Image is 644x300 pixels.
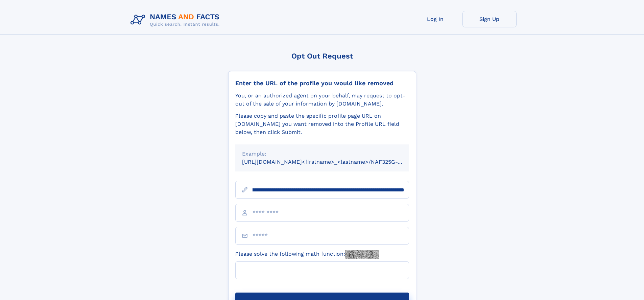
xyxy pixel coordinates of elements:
[235,79,409,87] div: Enter the URL of the profile you would like removed
[242,150,402,158] div: Example:
[462,11,517,27] a: Sign Up
[242,159,422,165] small: [URL][DOMAIN_NAME]<firstname>_<lastname>/NAF325G-xxxxxxxx
[228,52,416,60] div: Opt Out Request
[235,112,409,136] div: Please copy and paste the specific profile page URL on [DOMAIN_NAME] you want removed into the Pr...
[235,250,379,259] label: Please solve the following math function:
[128,11,225,29] img: Logo Names and Facts
[408,11,462,27] a: Log In
[235,92,409,108] div: You, or an authorized agent on your behalf, may request to opt-out of the sale of your informatio...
